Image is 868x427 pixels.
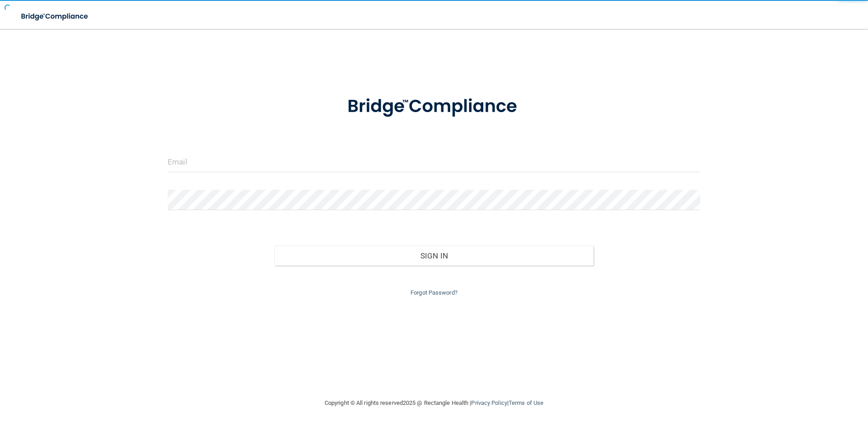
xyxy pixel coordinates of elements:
div: Copyright © All rights reserved 2025 @ Rectangle Health | | [269,389,599,418]
input: Email [168,152,700,172]
img: bridge_compliance_login_screen.278c3ca4.svg [329,83,539,130]
button: Sign In [274,246,594,266]
a: Terms of Use [509,399,543,406]
a: Privacy Policy [471,399,507,406]
img: bridge_compliance_login_screen.278c3ca4.svg [14,7,97,26]
a: Forgot Password? [410,289,458,296]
